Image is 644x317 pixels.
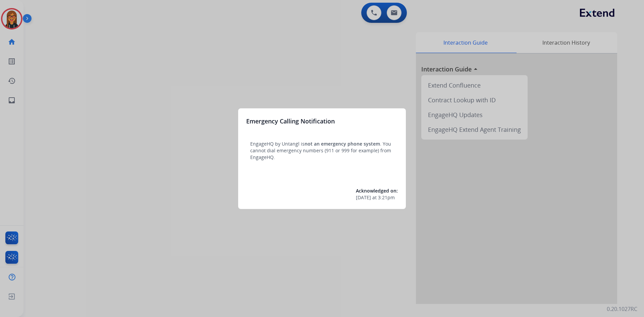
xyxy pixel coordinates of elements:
[356,194,371,201] span: [DATE]
[305,141,380,147] span: not an emergency phone system
[356,188,398,194] span: Acknowledged on:
[250,141,394,161] p: EngageHQ by Untangl is . You cannot dial emergency numbers (911 or 999 for example) from EngageHQ.
[378,194,395,201] span: 3:21pm
[246,116,335,126] h3: Emergency Calling Notification
[356,194,398,201] div: at
[607,305,637,313] p: 0.20.1027RC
